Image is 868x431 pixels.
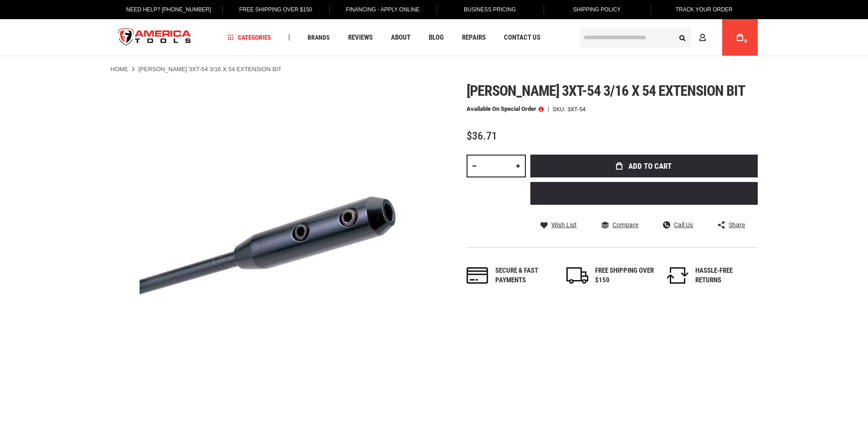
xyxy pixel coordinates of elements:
span: About [391,34,411,41]
a: Blog [425,31,448,44]
a: Contact Us [500,31,544,44]
a: Categories [223,31,275,44]
a: Compare [601,221,638,229]
a: Repairs [458,31,490,44]
span: $36.71 [467,130,497,142]
span: Shipping Policy [573,6,621,13]
strong: [PERSON_NAME] 3XT-54 3/16 X 54 EXTENSION BIT [139,66,282,73]
p: Available on Special Order [467,106,544,112]
a: Reviews [344,31,377,44]
span: Blog [429,34,444,41]
strong: SKU [553,106,567,112]
div: FREE SHIPPING OVER $150 [595,266,654,286]
span: Share [729,222,745,228]
img: America Tools [111,21,199,55]
span: Repairs [462,34,486,41]
span: [PERSON_NAME] 3xt-54 3/16 x 54 extension bit [467,82,745,99]
button: Search [674,29,691,46]
a: 0 [731,19,749,56]
a: Call Us [663,221,693,229]
a: About [387,31,415,44]
div: HASSLE-FREE RETURNS [695,266,755,286]
a: Wish List [540,221,577,229]
a: Home [111,65,128,73]
span: Contact Us [504,34,540,41]
img: main product photo [111,83,434,406]
div: 3XT-54 [567,106,586,112]
a: Brands [303,31,334,44]
span: Compare [612,222,638,228]
span: Add to Cart [628,162,672,170]
span: Call Us [674,222,693,228]
span: Brands [308,34,330,41]
img: shipping [566,267,588,284]
span: Categories [227,34,271,41]
img: payments [467,267,488,284]
span: Wish List [551,222,577,228]
div: Secure & fast payments [495,266,555,286]
button: Add to Cart [530,155,758,177]
span: Reviews [348,34,373,41]
img: returns [667,267,688,284]
span: 0 [745,39,747,44]
a: store logo [111,21,199,55]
